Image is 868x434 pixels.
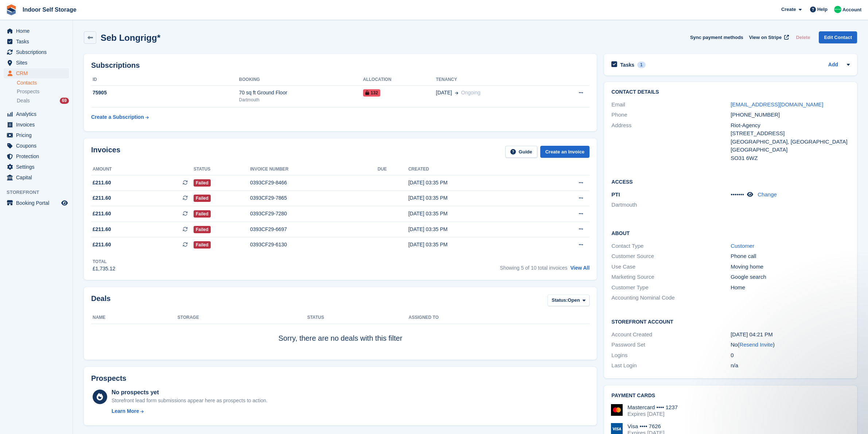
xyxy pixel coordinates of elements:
div: [DATE] 03:35 PM [408,226,539,233]
h2: Seb Longrigg* [101,33,160,43]
div: [DATE] 03:35 PM [408,179,539,187]
a: Create a Subscription [91,110,149,124]
th: Amount [91,164,194,175]
span: ( ) [737,341,775,348]
span: £211.60 [93,241,111,249]
div: Storefront lead form submissions appear here as prospects to action. [112,397,268,404]
a: View All [570,265,589,271]
span: Status: [552,297,568,304]
th: Created [408,164,539,175]
h2: Access [611,178,850,185]
div: 0393CF29-7865 [250,194,378,202]
div: SO31 6WZ [731,154,850,163]
span: Failed [194,179,211,187]
span: Home [16,26,60,36]
span: Storefront [7,189,73,196]
h2: Subscriptions [91,61,589,70]
h2: Contact Details [611,89,850,95]
div: Email [611,101,731,109]
a: Learn More [112,407,268,415]
div: Moving home [731,263,850,271]
div: No [731,341,850,349]
a: menu [4,47,69,57]
a: Preview store [60,199,69,207]
div: 0393CF29-6697 [250,226,378,233]
span: Capital [16,172,60,183]
div: Learn More [112,407,139,415]
span: Deals [17,97,30,104]
a: Resend Invite [739,341,773,348]
th: Tenancy [436,74,550,86]
div: [PHONE_NUMBER] [731,111,850,119]
div: [GEOGRAPHIC_DATA] [731,146,850,154]
div: Expires [DATE] [627,411,678,417]
span: View on Stripe [749,34,782,41]
div: Logins [611,351,731,360]
div: Visa •••• 7626 [627,423,664,430]
img: Mastercard Logo [611,404,623,416]
span: Invoices [16,120,60,130]
a: View on Stripe [746,31,790,43]
button: Delete [793,31,813,43]
span: Open [568,297,580,304]
div: 1 [637,62,646,68]
th: Due [378,164,408,175]
a: menu [4,26,69,36]
span: Sites [16,58,60,68]
div: [GEOGRAPHIC_DATA], [GEOGRAPHIC_DATA] [731,138,850,146]
a: menu [4,162,69,172]
a: menu [4,58,69,68]
div: Riot-Agency [731,121,850,130]
span: [DATE] [436,89,452,97]
div: 70 sq ft Ground Floor [239,89,363,97]
div: Phone call [731,252,850,261]
div: Password Set [611,341,731,349]
li: Dartmouth [611,201,731,209]
div: Total [93,258,115,265]
span: Failed [194,210,211,218]
div: [DATE] 03:35 PM [408,194,539,202]
div: [DATE] 04:21 PM [731,331,850,339]
span: Protection [16,151,60,161]
a: Create an Invoice [540,146,590,158]
div: Create a Subscription [91,113,144,121]
span: Sorry, there are no deals with this filter [279,334,402,342]
span: ••••••• [731,191,744,198]
div: Dartmouth [239,97,363,103]
span: Ongoing [461,90,480,95]
h2: Invoices [91,146,120,158]
span: Account [842,6,861,13]
a: menu [4,130,69,140]
a: Prospects [17,88,69,95]
span: Tasks [16,36,60,47]
div: [DATE] 03:35 PM [408,210,539,218]
span: PTI [611,191,620,198]
th: Assigned to [409,312,589,324]
div: 69 [60,98,69,104]
th: Name [91,312,178,324]
a: menu [4,36,69,47]
h2: Deals [91,294,110,308]
div: 0393CF29-7280 [250,210,378,218]
div: Mastercard •••• 1237 [627,404,678,411]
span: Subscriptions [16,47,60,57]
div: [DATE] 03:35 PM [408,241,539,249]
div: Contact Type [611,242,731,250]
h2: Storefront Account [611,318,850,325]
button: Status: Open [548,294,589,306]
a: Add [828,61,838,69]
span: Help [817,6,828,13]
span: Coupons [16,141,60,151]
a: menu [4,68,69,78]
div: Customer Type [611,284,731,292]
th: Storage [178,312,307,324]
th: ID [91,74,239,86]
a: [EMAIL_ADDRESS][DOMAIN_NAME] [731,101,823,107]
a: Change [758,191,777,198]
div: Google search [731,273,850,281]
span: Failed [194,241,211,249]
span: £211.60 [93,179,111,187]
a: Deals 69 [17,97,69,105]
span: Booking Portal [16,198,60,208]
div: 0393CF29-6130 [250,241,378,249]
